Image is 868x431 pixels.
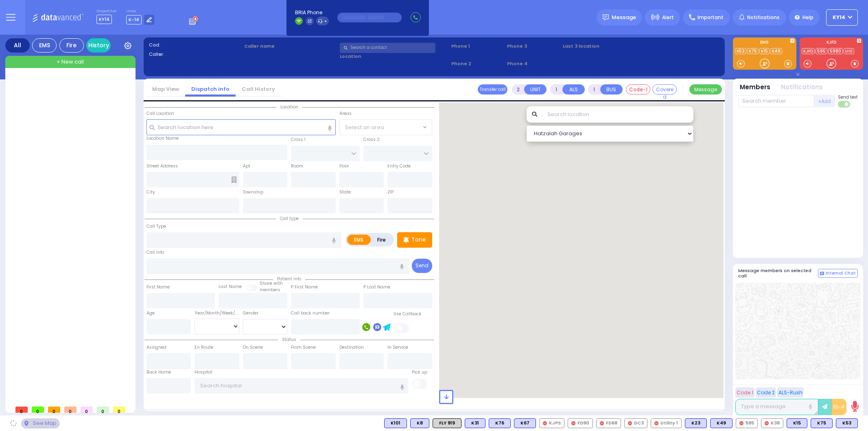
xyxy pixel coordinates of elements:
label: On Scene [243,344,263,351]
div: BLS [514,418,536,428]
span: Patient info [273,276,305,282]
div: BLS [685,418,707,428]
span: Select an area [345,123,384,132]
label: P First Name [291,284,318,290]
div: K8 [410,418,429,428]
label: Turn off text [838,100,851,108]
label: Call back number [291,310,330,317]
p: Tone [411,235,426,244]
span: K-14 [126,15,142,24]
div: BLS [384,418,407,428]
div: All [5,38,30,53]
button: Code 2 [756,387,776,398]
span: 0 [15,407,28,413]
div: DC3 [624,418,647,428]
span: Phone 2 [451,60,504,67]
button: ALS-Rush [777,387,804,398]
img: red-radio-icon.svg [628,421,632,425]
label: Hospital [195,369,212,376]
span: 0 [64,407,77,413]
label: City [146,189,155,196]
div: K75 [811,418,833,428]
div: BLS [710,418,732,428]
a: K15 [759,48,770,54]
div: See map [21,418,59,429]
label: KJFD [800,40,863,46]
label: Street Address [146,163,178,169]
label: Caller name [244,43,337,50]
label: State [339,189,351,196]
label: Areas [339,110,352,117]
label: Use Callback [394,311,422,317]
span: 0 [81,407,93,413]
label: Location [340,53,448,60]
label: Cad: [149,42,242,48]
img: red-radio-icon.svg [765,421,769,425]
label: Township [243,189,263,196]
img: red-radio-icon.svg [543,421,547,425]
img: red-radio-icon.svg [600,421,604,425]
div: K31 [465,418,485,428]
a: Map View [146,85,185,93]
span: Other building occupants [231,176,237,183]
div: FD68 [596,418,621,428]
button: Internal Chat [818,269,858,278]
label: EMS [733,40,796,46]
a: K75 [747,48,759,54]
div: 595 [736,418,758,428]
a: K53 [735,48,746,54]
label: Call Type [146,223,166,230]
div: BLS [836,418,858,428]
span: Message [612,13,636,22]
div: FLY 919 [433,418,461,428]
span: Send text [838,94,858,100]
label: Location Name [146,135,179,142]
span: Internal Chat [826,270,856,276]
span: KY14 [833,14,845,21]
img: message.svg [603,14,609,20]
div: Utility 1 [651,418,682,428]
label: Last Name [219,284,242,290]
label: Age [146,310,155,317]
span: 0 [32,407,44,413]
span: Phone 3 [507,43,560,50]
span: Call type [276,215,303,222]
span: Phone 4 [507,60,560,67]
span: Help [802,14,813,21]
input: Search a contact [340,43,435,53]
a: 5980 [828,48,843,54]
div: FD90 [568,418,593,428]
div: K53 [836,418,858,428]
label: First Name [146,284,170,290]
div: Fire [59,38,84,53]
span: 0 [48,407,60,413]
label: Assigned [146,344,166,351]
a: K49 [770,48,782,54]
input: (000)000-00000 [337,13,402,22]
div: EMS [32,38,57,53]
div: BLS [787,418,807,428]
div: KJPS [539,418,564,428]
div: K23 [685,418,707,428]
input: Search location [542,106,693,123]
div: K15 [787,418,807,428]
div: BLS [489,418,511,428]
a: Util [844,48,854,54]
button: ALS [562,84,585,95]
span: 0 [113,407,125,413]
label: Lines [126,9,155,14]
label: Cross 2 [363,136,380,143]
label: Call Location [146,110,174,117]
a: 595 [816,48,827,54]
button: BUS [600,84,623,95]
button: UNIT [524,84,547,95]
span: Phone 1 [451,43,504,50]
input: Search member [738,95,814,107]
label: Apt [243,163,250,169]
a: History [86,38,111,53]
label: P Last Name [363,284,390,290]
img: comment-alt.png [820,272,824,276]
span: Status [278,336,300,343]
span: Location [276,104,302,110]
img: red-radio-icon.svg [571,421,575,425]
